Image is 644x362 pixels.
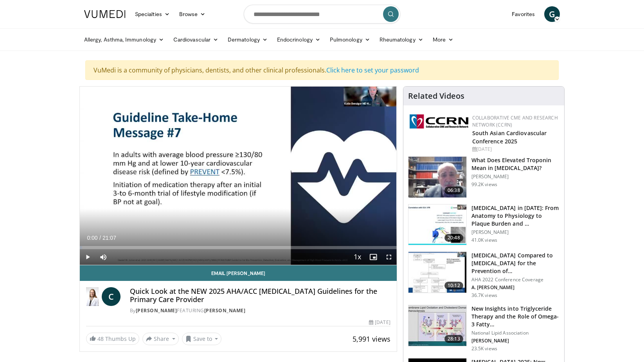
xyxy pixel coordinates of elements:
[79,32,169,47] a: Allergy, Asthma, Immunology
[444,186,463,194] span: 06:38
[408,91,464,101] h4: Related Videos
[353,334,390,344] span: 5,991 views
[223,32,272,47] a: Dermatology
[471,156,559,172] h3: What Does Elevated Troponin Mean in [MEDICAL_DATA]?
[174,6,210,22] a: Browse
[472,129,547,145] a: South Asian Cardiovascular Conference 2025
[408,305,466,346] img: 45ea033d-f728-4586-a1ce-38957b05c09e.150x105_q85_crop-smart_upscale.jpg
[471,305,559,328] h3: New Insights into Triglyceride Therapy and the Role of Omega-3 Fatty…
[408,252,466,293] img: 7c0f9b53-1609-4588-8498-7cac8464d722.150x105_q85_crop-smart_upscale.jpg
[507,6,540,22] a: Favorites
[410,114,468,129] img: a04ee3ba-8487-4636-b0fb-5e8d268f3737.png.150x105_q85_autocrop_double_scale_upscale_version-0.2.png
[375,32,428,47] a: Rheumatology
[87,235,97,241] span: 0:00
[408,157,466,197] img: 98daf78a-1d22-4ebe-927e-10afe95ffd94.150x105_q85_crop-smart_upscale.jpg
[471,252,559,275] h3: [MEDICAL_DATA] Compared to [MEDICAL_DATA] for the Prevention of…
[471,277,559,283] p: AHA 2022 Conference Coverage
[182,333,222,345] button: Save to
[86,287,99,306] img: Dr. Catherine P. Benziger
[204,307,246,314] a: [PERSON_NAME]
[326,66,419,74] a: Click here to set your password
[471,181,497,188] p: 99.2K views
[102,287,121,306] a: C
[444,335,463,343] span: 28:13
[86,333,139,345] a: 48 Thumbs Up
[85,60,559,80] div: VuMedi is a community of physicians, dentists, and other clinical professionals.
[471,338,559,344] p: [PERSON_NAME]
[471,330,559,336] p: National Lipid Association
[471,292,497,299] p: 36.7K views
[80,265,397,281] a: Email [PERSON_NAME]
[471,174,559,180] p: [PERSON_NAME]
[350,249,365,265] button: Playback Rate
[130,287,390,304] h4: Quick Look at the NEW 2025 AHA/ACC [MEDICAL_DATA] Guidelines for the Primary Care Provider
[80,87,397,265] video-js: Video Player
[408,156,559,198] a: 06:38 What Does Elevated Troponin Mean in [MEDICAL_DATA]? [PERSON_NAME] 99.2K views
[544,6,560,22] a: G
[471,346,497,352] p: 23.5K views
[471,284,559,291] p: A. [PERSON_NAME]
[444,234,463,242] span: 20:48
[381,249,397,265] button: Fullscreen
[472,146,558,153] div: [DATE]
[428,32,458,47] a: More
[103,235,116,241] span: 21:07
[472,114,558,128] a: Collaborative CME and Research Network (CCRN)
[471,229,559,235] p: [PERSON_NAME]
[142,333,179,345] button: Share
[244,5,400,24] input: Search topics, interventions
[136,307,177,314] a: [PERSON_NAME]
[471,204,559,228] h3: [MEDICAL_DATA] in [DATE]: From Anatomy to Physiology to Plaque Burden and …
[444,282,463,290] span: 10:12
[169,32,223,47] a: Cardiovascular
[95,249,111,265] button: Mute
[272,32,325,47] a: Endocrinology
[408,205,466,245] img: 823da73b-7a00-425d-bb7f-45c8b03b10c3.150x105_q85_crop-smart_upscale.jpg
[325,32,375,47] a: Pulmonology
[97,335,104,342] span: 48
[408,204,559,246] a: 20:48 [MEDICAL_DATA] in [DATE]: From Anatomy to Physiology to Plaque Burden and … [PERSON_NAME] 4...
[130,6,174,22] a: Specialties
[99,235,101,241] span: /
[130,307,390,314] div: By FEATURING
[369,319,390,326] div: [DATE]
[84,10,126,18] img: VuMedi Logo
[80,249,95,265] button: Play
[365,249,381,265] button: Enable picture-in-picture mode
[80,246,397,249] div: Progress Bar
[408,305,559,352] a: 28:13 New Insights into Triglyceride Therapy and the Role of Omega-3 Fatty… National Lipid Associ...
[471,237,497,243] p: 41.0K views
[408,252,559,299] a: 10:12 [MEDICAL_DATA] Compared to [MEDICAL_DATA] for the Prevention of… AHA 2022 Conference Covera...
